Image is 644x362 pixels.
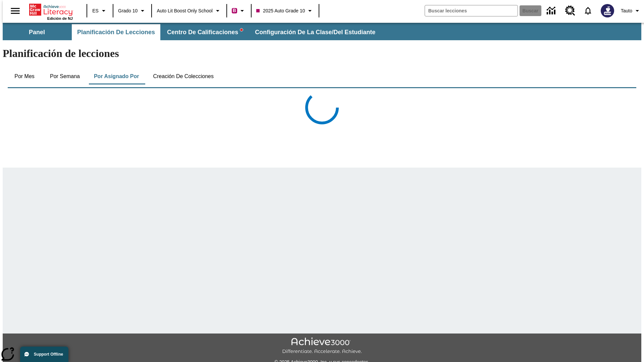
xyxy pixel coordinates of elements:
[254,5,317,17] button: Clase: 2025 Auto Grade 10, Selecciona una clase
[618,5,644,17] button: Perfil/Configuración
[601,4,614,17] img: Avatar
[20,347,68,362] button: Support Offline
[240,28,243,31] svg: writing assistant alert
[72,24,160,40] button: Planificación de lecciones
[621,7,632,14] span: Tauto
[162,24,248,40] button: Centro de calificaciones
[77,28,155,36] span: Planificación de lecciones
[3,24,70,40] button: Panel
[167,28,243,36] span: Centro de calificaciones
[29,3,73,16] a: Portada
[34,352,63,357] span: Support Offline
[3,47,641,60] h1: Planificación de lecciones
[597,2,618,19] button: Escoja un nuevo avatar
[3,23,641,40] div: Subbarra de navegación
[3,24,381,40] div: Subbarra de navegación
[148,68,219,84] button: Creación de colecciones
[255,28,375,36] span: Configuración de la clase/del estudiante
[282,338,362,355] img: Achieve3000 Differentiate Accelerate Achieve
[250,24,381,40] button: Configuración de la clase/del estudiante
[425,5,518,16] input: Buscar campo
[92,7,99,14] span: ES
[157,7,213,14] span: Auto Lit Boost only School
[579,2,597,19] a: Notificaciones
[89,5,111,17] button: Lenguaje: ES, Selecciona un idioma
[45,68,85,84] button: Por semana
[89,68,145,84] button: Por asignado por
[229,5,249,17] button: Boost El color de la clase es rojo violeta. Cambiar el color de la clase.
[118,7,138,14] span: Grado 10
[543,2,561,20] a: Centro de información
[256,7,305,14] span: 2025 Auto Grade 10
[47,16,73,20] span: Edición de NJ
[561,2,579,20] a: Centro de recursos, Se abrirá en una pestaña nueva.
[5,1,25,21] button: Abrir el menú lateral
[154,5,224,17] button: Escuela: Auto Lit Boost only School, Seleccione su escuela
[29,28,45,36] span: Panel
[233,6,236,15] span: B
[115,5,149,17] button: Grado: Grado 10, Elige un grado
[8,68,41,84] button: Por mes
[29,2,73,20] div: Portada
